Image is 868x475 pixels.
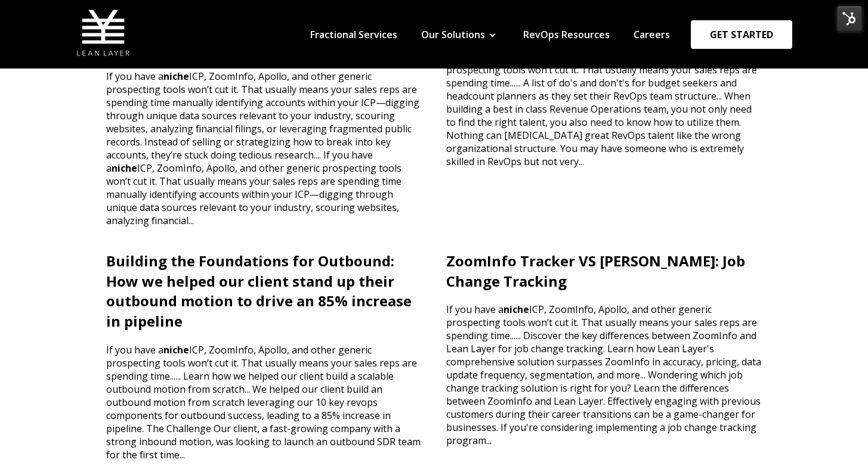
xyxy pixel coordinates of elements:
[298,28,682,41] div: Navigation Menu
[446,251,745,291] a: ZoomInfo Tracker VS [PERSON_NAME]: Job Change Tracking
[523,28,610,41] a: RevOps Resources
[310,28,397,41] a: Fractional Services
[106,58,422,227] p: If you have a ICP, ZoomInfo, Apollo, and other generic prospecting tools won’t cut it. That usual...
[691,20,792,49] a: GET STARTED
[106,251,412,331] a: Building the Foundations for Outbound: How we helped our client stand up their outbound motion to...
[421,28,485,41] a: Our Solutions
[446,291,762,447] p: If you have a ICP, ZoomInfo, Apollo, and other generic prospecting tools won’t cut it. That usual...
[634,28,670,41] a: Careers
[446,38,762,168] p: If you have a ICP, ZoomInfo, Apollo, and other generic prospecting tools won’t cut it. That usual...
[163,343,189,356] span: niche
[163,70,189,83] span: niche
[837,6,862,31] img: HubSpot Tools Menu Toggle
[106,331,422,461] p: If you have a ICP, ZoomInfo, Apollo, and other generic prospecting tools won’t cut it. That usual...
[503,303,529,316] span: niche
[112,162,137,175] span: niche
